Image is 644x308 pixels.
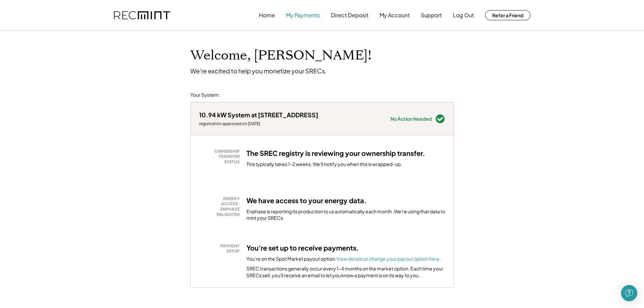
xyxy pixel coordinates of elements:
[190,92,220,98] div: Your System:
[380,8,410,22] button: My Account
[246,161,402,171] div: This typically takes 1-2 weeks. We'll notify you when this is wrapped-up.
[246,196,367,205] h3: We have access to your energy data.
[259,8,275,22] button: Home
[246,256,441,262] div: You're on the Spot Market payout option.
[199,111,318,119] div: 10.94 kW System at [STREET_ADDRESS]
[246,208,445,221] div: Enphase is reporting its production to us automatically each month. We're using that data to mint...
[246,243,359,252] h3: You're set up to receive payments.
[246,149,425,158] h3: The SREC registry is reviewing your ownership transfer.
[199,121,318,126] div: registration approved on [DATE]
[190,48,372,64] h1: Welcome, [PERSON_NAME]!
[336,256,441,262] a: View details or change your payout option here.
[202,196,240,217] div: ENERGY ACCESS: ENPHASE ENLIGHTEN
[114,11,170,20] img: recmint-logotype%403x.png
[390,116,432,121] div: No Action Needed
[190,288,216,290] div: g2mxuyow - VA Distributed
[190,67,327,75] div: We're excited to help you monetize your SRECs.
[286,8,320,22] button: My Payments
[421,8,442,22] button: Support
[621,285,637,301] div: Open Intercom Messenger
[453,8,474,22] button: Log Out
[246,265,445,279] div: SREC transactions generally occur every 1-4 months on the market option. Each time your SRECs sel...
[202,149,240,165] div: OWNERSHIP TRANSFER STATUS
[202,243,240,254] div: PAYMENT SETUP
[331,8,368,22] button: Direct Deposit
[485,10,530,20] button: Refer a Friend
